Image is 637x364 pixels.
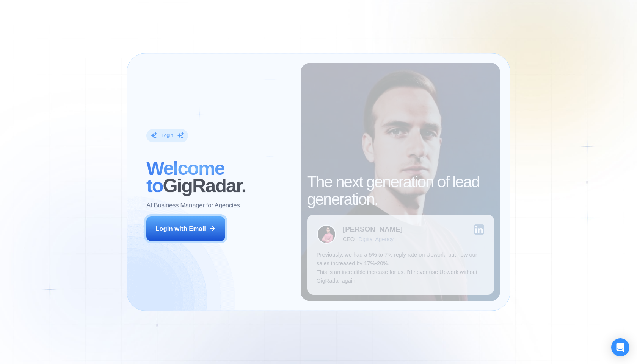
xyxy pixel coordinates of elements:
[146,160,291,194] h2: ‍ GigRadar.
[155,224,206,233] div: Login with Email
[146,157,224,196] span: Welcome to
[307,173,494,208] h2: The next generation of lead generation.
[343,236,355,243] div: CEO
[146,216,225,241] button: Login with Email
[343,226,403,233] div: [PERSON_NAME]
[611,338,629,356] div: Open Intercom Messenger
[162,132,173,139] div: Login
[358,236,394,243] div: Digital Agency
[317,250,485,285] p: Previously, we had a 5% to 7% reply rate on Upwork, but now our sales increased by 17%-20%. This ...
[146,201,240,210] p: AI Business Manager for Agencies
